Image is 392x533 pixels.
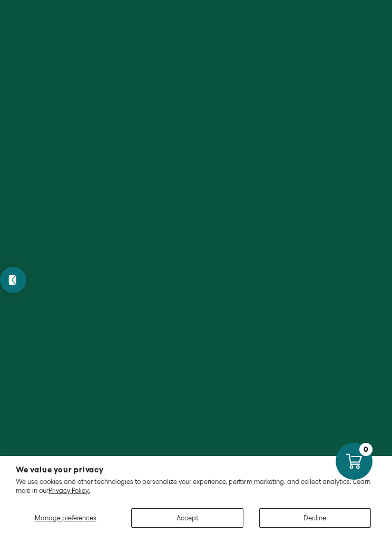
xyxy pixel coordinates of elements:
[35,514,96,522] span: Manage preferences
[48,487,90,495] a: Privacy Policy.
[359,443,373,456] div: 0
[16,466,376,473] h2: We value your privacy
[259,508,371,528] button: Decline
[131,508,243,528] button: Accept
[16,508,115,528] button: Manage preferences
[16,478,376,495] p: We use cookies and other technologies to personalize your experience, perform marketing, and coll...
